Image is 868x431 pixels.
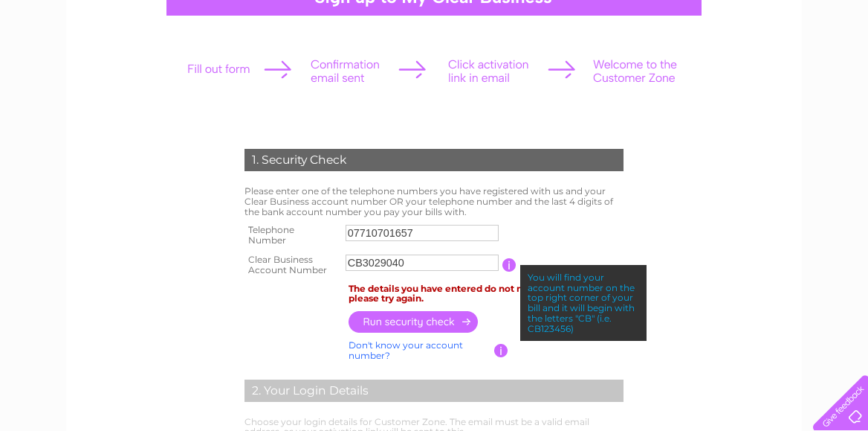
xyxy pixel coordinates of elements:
a: Telecoms [739,63,783,74]
td: Please enter one of the telephone numbers you have registered with us and your Clear Business acc... [241,182,627,220]
th: Clear Business Account Number [241,250,342,280]
div: 2. Your Login Details [244,380,624,402]
input: Information [494,344,508,357]
a: Don't know your account number? [349,339,463,361]
a: Contact [823,63,859,74]
keeper-lock: Open Keeper Popup [479,224,497,242]
th: Telephone Number [241,220,342,250]
a: Energy [697,63,730,74]
div: Clear Business is a trading name of Verastar Limited (registered in [GEOGRAPHIC_DATA] No. 3667643... [84,8,786,72]
a: Blog [792,63,814,74]
div: You will find your account number on the top right corner of your bill and it will begin with the... [520,265,647,342]
td: The details you have entered do not match our records, please try again. [345,280,627,308]
img: logo.png [30,39,106,84]
div: 1. Security Check [244,149,624,171]
a: Water [660,63,688,74]
a: 0333 014 3131 [588,7,690,26]
input: Information [502,258,516,272]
